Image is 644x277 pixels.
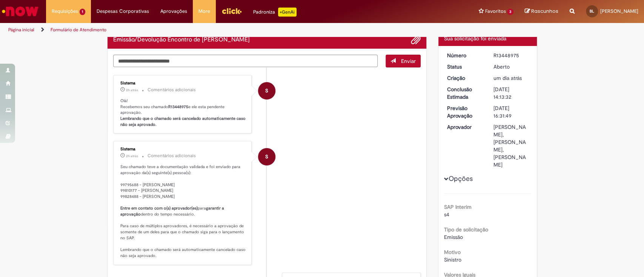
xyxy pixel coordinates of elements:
div: Sistema [120,147,246,152]
p: Olá! Recebemos seu chamado e ele esta pendente aprovação. [120,98,246,128]
span: 2h atrás [126,154,138,158]
div: 26/08/2025 15:13:28 [493,74,529,82]
div: System [258,148,275,165]
span: Emissão [444,234,463,240]
span: Rascunhos [531,8,558,15]
b: SAP Interim [444,204,472,210]
b: Motivo [444,249,461,256]
a: Página inicial [8,27,34,33]
dt: Previsão Aprovação [441,104,488,119]
span: Despesas Corporativas [97,8,149,15]
a: Rascunhos [525,8,558,15]
small: Comentários adicionais [148,87,196,93]
div: R13448975 [493,52,529,59]
span: Enviar [401,58,416,64]
a: Formulário de Atendimento [51,27,106,33]
span: Requisições [52,8,78,15]
dt: Criação [441,74,488,82]
span: Favoritos [485,8,506,15]
button: Adicionar anexos [411,35,421,45]
ul: Trilhas de página [6,23,424,37]
textarea: Digite sua mensagem aqui... [113,55,378,67]
time: 26/08/2025 15:13:28 [493,75,522,81]
dt: Conclusão Estimada [441,86,488,101]
span: 3 [507,9,513,15]
time: 27/08/2025 15:31:51 [126,154,138,158]
span: S [265,82,268,100]
button: Enviar [386,55,421,67]
b: Tipo de solicitação [444,226,488,233]
div: Padroniza [253,8,297,17]
b: Lembrando que o chamado será cancelado automaticamente caso não seja aprovado. [120,116,247,127]
span: 2h atrás [126,88,138,92]
h2: Emissão/Devolução Encontro de Contas Fornecedor Histórico de tíquete [113,37,250,43]
div: [PERSON_NAME], [PERSON_NAME], [PERSON_NAME] [493,123,529,168]
img: click_logo_yellow_360x200.png [221,5,242,17]
div: System [258,82,275,99]
span: S [265,148,268,166]
span: BL [590,9,594,14]
span: s4 [444,211,449,218]
b: garantir a aprovação [120,205,225,217]
p: Seu chamado teve a documentação validada e foi enviado para aprovação da(s) seguinte(s) pessoa(s)... [120,164,246,259]
dt: Status [441,63,488,70]
div: Aberto [493,63,529,70]
span: Sua solicitação foi enviada [444,35,506,42]
span: [PERSON_NAME] [600,8,638,14]
div: [DATE] 14:13:32 [493,86,529,101]
img: ServiceNow [1,4,40,19]
small: Comentários adicionais [148,153,196,159]
span: More [198,8,210,15]
span: 1 [80,9,85,15]
p: +GenAi [278,8,297,17]
dt: Número [441,52,488,59]
b: R13448975 [168,104,188,110]
dt: Aprovador [441,123,488,131]
b: Entre em contato com o(s) aprovador(es) [120,205,198,211]
time: 27/08/2025 15:31:59 [126,88,138,92]
span: Aprovações [160,8,187,15]
div: [DATE] 16:31:49 [493,104,529,119]
span: Sinistro [444,256,461,263]
span: um dia atrás [493,75,522,81]
div: Sistema [120,81,246,86]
